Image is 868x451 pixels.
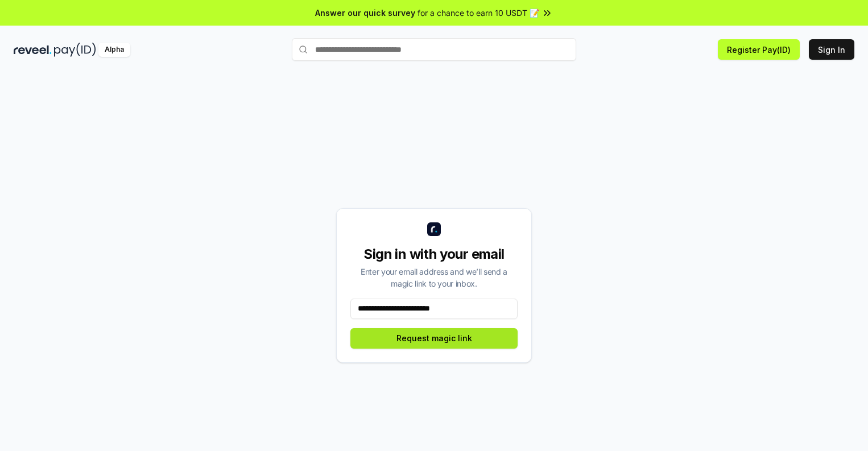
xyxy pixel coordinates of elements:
div: Sign in with your email [350,245,518,263]
button: Register Pay(ID) [718,39,800,60]
img: pay_id [54,43,96,57]
img: logo_small [427,222,441,236]
button: Sign In [809,39,854,60]
button: Request magic link [350,328,518,349]
span: Answer our quick survey [315,7,415,19]
span: for a chance to earn 10 USDT 📝 [418,7,539,19]
div: Alpha [98,43,130,57]
div: Enter your email address and we’ll send a magic link to your inbox. [350,266,518,289]
img: reveel_dark [14,43,52,57]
